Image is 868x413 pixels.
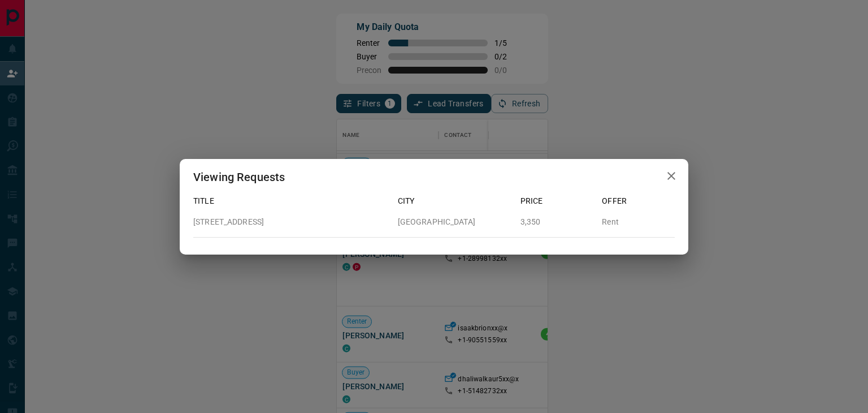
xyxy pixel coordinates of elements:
[180,159,298,195] h2: Viewing Requests
[602,195,675,207] p: Offer
[520,195,593,207] p: Price
[193,216,389,228] p: [STREET_ADDRESS]
[520,216,593,228] p: 3,350
[398,216,511,228] p: [GEOGRAPHIC_DATA]
[602,216,675,228] p: Rent
[193,195,389,207] p: Title
[398,195,511,207] p: City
